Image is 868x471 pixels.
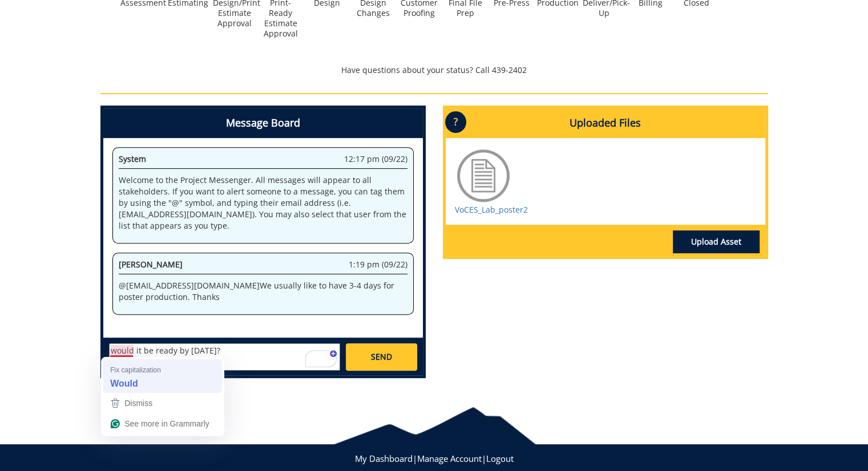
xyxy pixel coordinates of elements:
p: Have questions about your status? Call 439-2402 [100,64,768,76]
a: Logout [486,453,514,464]
a: VoCES_Lab_poster2 [455,204,528,215]
a: Manage Account [417,453,482,464]
span: [PERSON_NAME] [119,259,183,270]
span: 1:19 pm (09/22) [349,259,407,270]
textarea: To enrich screen reader interactions, please activate Accessibility in Grammarly extension settings [109,343,340,371]
span: SEND [371,351,392,363]
p: @ [EMAIL_ADDRESS][DOMAIN_NAME] We usually like to have 3-4 days for poster production. Thanks [119,280,407,303]
span: System [119,153,146,164]
h4: Message Board [103,108,423,138]
a: Upload Asset [673,230,760,253]
p: ? [445,111,466,133]
a: SEND [346,343,417,371]
a: My Dashboard [355,453,413,464]
p: Welcome to the Project Messenger. All messages will appear to all stakeholders. If you want to al... [119,174,407,232]
span: 12:17 pm (09/22) [344,153,407,165]
h4: Uploaded Files [446,108,765,138]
